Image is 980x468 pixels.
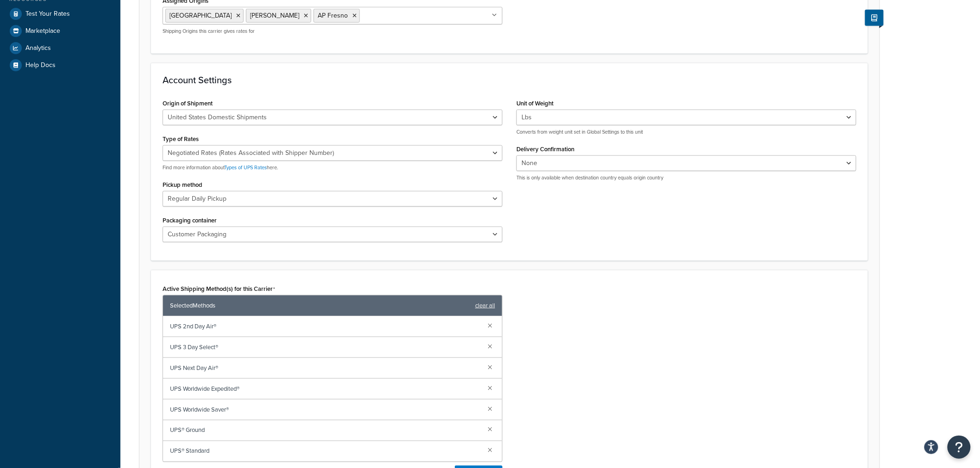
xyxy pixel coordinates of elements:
p: Converts from weight unit set in Global Settings to this unit [516,129,856,135]
a: Test Your Rates [7,6,113,22]
span: Help Docs [25,62,56,69]
span: [PERSON_NAME] [250,11,299,20]
label: Origin of Shipment [163,100,213,107]
span: [GEOGRAPHIC_DATA] [170,11,232,20]
span: UPS Worldwide Saver® [170,403,480,416]
span: UPS® Ground [170,424,480,437]
a: Marketplace [7,23,113,39]
span: Marketplace [25,27,60,35]
span: AP Fresno [318,11,348,20]
button: Open Resource Center [948,436,971,459]
span: Selected Methods [170,299,471,312]
label: Packaging container [163,217,217,224]
span: Analytics [25,44,51,52]
a: Types of UPS Rates [224,164,267,171]
span: UPS® Standard [170,445,480,458]
a: Analytics [7,40,113,56]
span: UPS 2nd Day Air® [170,320,480,333]
label: Delivery Confirmation [516,146,574,153]
label: Type of Rates [163,135,199,142]
a: clear all [475,299,495,312]
span: UPS Worldwide Expedited® [170,382,480,395]
a: Help Docs [7,57,113,74]
button: Show Help Docs [865,10,884,26]
span: Test Your Rates [25,10,70,18]
p: Find more information about here. [163,164,503,171]
p: Shipping Origins this carrier gives rates for [163,28,503,35]
span: UPS 3 Day Select® [170,341,480,354]
label: Unit of Weight [516,100,553,107]
label: Pickup method [163,181,202,188]
p: This is only available when destination country equals origin country [516,174,856,181]
h3: Account Settings [163,75,856,85]
span: UPS Next Day Air® [170,362,480,375]
label: Active Shipping Method(s) for this Carrier [163,285,275,293]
